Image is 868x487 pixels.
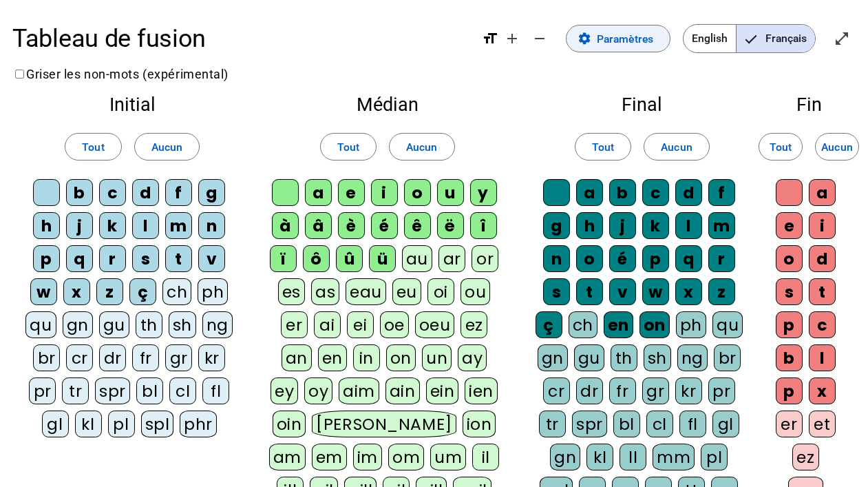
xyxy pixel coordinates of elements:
div: bl [613,411,640,437]
div: î [470,212,497,239]
div: as [311,278,339,305]
div: gn [63,311,93,338]
div: y [470,179,497,206]
div: ay [458,344,487,371]
div: phr [180,411,217,437]
h1: Tableau de fusion [12,14,469,63]
div: o [776,245,803,272]
div: oy [304,377,332,404]
div: gr [165,344,192,371]
div: [PERSON_NAME] [312,411,456,437]
span: Aucun [406,138,438,156]
span: Aucun [151,138,183,156]
div: ch [162,278,191,305]
span: Tout [82,138,104,156]
div: au [402,245,432,272]
div: c [809,311,836,338]
button: Tout [759,133,803,160]
div: on [639,311,670,338]
div: il [472,444,499,470]
div: t [809,278,836,305]
div: dr [576,377,603,404]
div: oin [273,411,306,437]
div: ch [569,311,597,338]
div: kl [75,411,102,437]
div: e [776,212,803,239]
div: è [338,212,365,239]
div: spr [95,377,130,404]
div: spl [141,411,174,437]
div: er [776,411,803,437]
div: w [642,278,669,305]
div: i [371,179,398,206]
div: ê [404,212,431,239]
div: v [609,278,636,305]
mat-icon: settings [578,32,591,45]
div: û [336,245,363,272]
div: or [472,245,498,272]
div: fl [679,411,706,437]
button: Aucun [815,133,859,160]
div: th [611,344,637,371]
div: m [165,212,192,239]
div: es [278,278,305,305]
div: fr [132,344,159,371]
div: ü [369,245,396,272]
div: z [96,278,123,305]
div: ç [129,278,156,305]
div: en [604,311,633,338]
h2: Fin [774,96,843,114]
div: cl [169,377,196,404]
div: s [132,245,159,272]
div: ei [347,311,374,338]
div: l [809,344,836,371]
div: p [642,245,669,272]
div: é [371,212,398,239]
input: Griser les non-mots (expérimental) [15,70,24,79]
div: a [576,179,603,206]
div: kr [198,344,225,371]
button: Tout [575,133,631,160]
div: r [708,245,735,272]
div: g [198,179,225,206]
div: t [576,278,603,305]
div: er [281,311,308,338]
div: a [809,179,836,206]
div: ë [437,212,464,239]
div: s [776,278,803,305]
div: t [165,245,192,272]
div: u [437,179,464,206]
div: ph [198,278,228,305]
button: Diminuer la taille de la police [526,25,553,52]
div: en [318,344,347,371]
div: ng [202,311,233,338]
div: c [642,179,669,206]
div: ar [438,245,465,272]
div: o [576,245,603,272]
div: ion [463,411,496,437]
div: j [66,212,93,239]
div: qu [712,311,743,338]
div: o [404,179,431,206]
div: kr [675,377,702,404]
button: Entrer en plein écran [828,25,856,52]
div: ain [385,377,420,404]
h2: Final [535,96,750,114]
div: p [33,245,60,272]
div: d [809,245,836,272]
div: ï [270,245,297,272]
div: v [198,245,225,272]
div: c [99,179,126,206]
div: tr [62,377,89,404]
div: q [675,245,702,272]
mat-icon: format_size [482,30,498,47]
div: x [675,278,702,305]
div: ey [271,377,298,404]
div: spr [572,411,607,437]
div: in [353,344,380,371]
div: em [312,444,347,470]
div: l [675,212,702,239]
div: r [99,245,126,272]
div: ç [536,311,562,338]
div: tr [539,411,566,437]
